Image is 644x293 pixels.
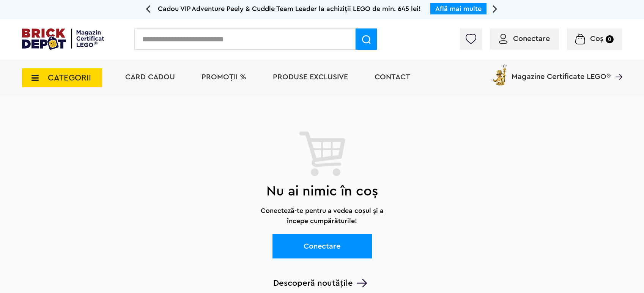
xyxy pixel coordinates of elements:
small: 0 [606,35,614,43]
a: Contact [375,73,410,81]
span: Magazine Certificate LEGO® [512,63,611,80]
span: Coș [590,35,603,43]
a: PROMOȚII % [202,73,246,81]
p: Conecteză-te pentru a vedea coșul și a începe cumpărăturile! [253,206,391,226]
h2: Nu ai nimic în coș [22,177,622,206]
a: Află mai multe [435,5,482,12]
span: Cadou VIP Adventure Peely & Cuddle Team Leader la achiziții LEGO de min. 645 lei! [158,5,421,12]
a: Conectare [499,35,550,43]
a: Card Cadou [125,73,175,81]
a: Produse exclusive [273,73,348,81]
span: CATEGORII [48,74,91,82]
a: Descoperă noutățile [22,278,619,288]
span: Conectare [513,35,550,43]
a: Magazine Certificate LEGO® [611,63,622,71]
img: Arrow%20-%20Down.svg [357,279,367,287]
a: Conectare [272,234,372,258]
